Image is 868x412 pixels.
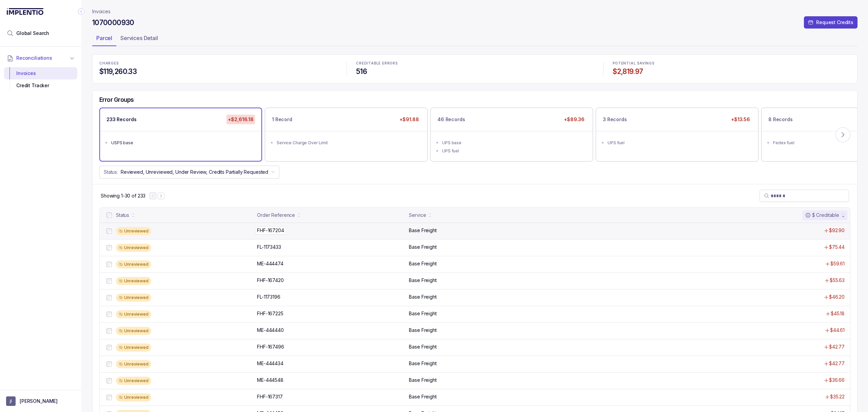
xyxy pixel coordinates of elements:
p: Showing 1-30 of 233 [101,192,145,199]
p: +$91.88 [398,115,420,124]
input: checkbox-checkbox [106,295,112,300]
h4: $2,819.97 [613,67,850,76]
p: Status: [104,169,118,175]
p: ME-444474 [257,260,283,267]
p: CHARGES [99,61,337,65]
button: User initials[PERSON_NAME] [6,396,75,406]
p: Base Freight [409,360,436,367]
div: Service [409,212,426,219]
h5: Error Groups [99,96,134,104]
div: Unreviewed [116,343,151,352]
p: CREDITABLE ERRORS [356,61,594,65]
div: Unreviewed [116,294,151,302]
p: ME-444548 [257,377,283,383]
p: FHF-167317 [257,393,283,400]
input: checkbox-checkbox [106,278,112,284]
p: 3 Records [603,116,627,123]
div: Unreviewed [116,393,151,401]
p: $42.77 [829,343,845,350]
span: User initials [6,396,16,406]
p: $55.63 [830,277,845,284]
p: $42.77 [829,360,845,367]
p: FL-1173433 [257,244,281,250]
input: checkbox-checkbox [106,312,112,317]
p: Base Freight [409,260,436,267]
p: 1 Record [272,116,292,123]
div: Reconciliations [4,66,77,93]
div: Collapse Icon [77,7,85,16]
div: Unreviewed [116,260,151,268]
p: +$2,616.18 [226,115,255,124]
input: checkbox-checkbox [106,212,112,218]
p: $45.18 [831,310,845,317]
input: checkbox-checkbox [106,228,112,234]
p: Base Freight [409,277,436,284]
button: Status:Reviewed, Unreviewed, Under Review, Credits Partially Requested [99,166,279,179]
p: FL-1173196 [257,294,280,300]
p: 233 Records [106,116,136,123]
li: Tab Services Detail [116,33,162,46]
p: FHF-167225 [257,310,283,317]
div: UPS base [442,139,585,146]
input: checkbox-checkbox [106,345,112,350]
p: $36.66 [829,377,845,383]
input: checkbox-checkbox [106,262,112,267]
p: Base Freight [409,294,436,300]
input: checkbox-checkbox [106,395,112,400]
div: Unreviewed [116,377,151,385]
div: Unreviewed [116,310,151,318]
div: Unreviewed [116,227,151,235]
p: Base Freight [409,310,436,317]
li: Tab Parcel [92,33,116,46]
p: [PERSON_NAME] [20,398,58,405]
h4: 1070000930 [92,18,134,27]
p: +$13.56 [730,115,751,124]
div: Unreviewed [116,327,151,335]
nav: breadcrumb [92,8,111,15]
p: ME-444434 [257,360,283,367]
ul: Tab Group [92,33,857,46]
div: Unreviewed [116,360,151,368]
p: FHF-167204 [255,227,286,234]
h4: 516 [356,67,594,76]
p: 46 Records [437,116,465,123]
p: +$89.36 [563,115,586,124]
p: $44.61 [830,327,845,334]
p: Base Freight [409,393,436,400]
p: Base Freight [409,244,436,250]
div: UPS fuel [608,139,751,146]
p: $75.44 [829,244,845,250]
p: POTENTIAL SAVINGS [613,61,850,65]
p: $35.22 [830,393,845,400]
p: Parcel [96,34,112,42]
button: Next Page [158,192,164,199]
div: Credit Tracker [9,79,72,92]
input: checkbox-checkbox [106,328,112,334]
input: checkbox-checkbox [106,361,112,367]
span: Global Search [16,30,49,37]
div: Unreviewed [116,277,151,285]
p: $59.61 [830,260,845,267]
div: Service Charge Over Limit [277,139,420,146]
p: Base Freight [409,343,436,350]
p: Base Freight [409,327,436,334]
p: $92.90 [829,227,845,234]
span: Reconciliations [16,55,52,61]
div: Order Reference [257,212,295,219]
p: Reviewed, Unreviewed, Under Review, Credits Partially Requested [121,169,268,175]
button: Reconciliations [4,51,77,65]
div: $ Creditable [805,212,839,219]
div: Unreviewed [116,244,151,252]
a: Invoices [92,8,111,15]
div: UPS fuel [442,148,585,154]
h4: $119,260.33 [99,67,337,76]
p: FHF-167496 [257,343,284,350]
p: 8 Records [768,116,793,123]
p: Services Detail [120,34,158,42]
input: checkbox-checkbox [106,378,112,383]
button: Request Credits [804,16,857,29]
p: Base Freight [409,227,436,234]
p: $46.20 [829,294,845,300]
p: Request Credits [816,19,853,26]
